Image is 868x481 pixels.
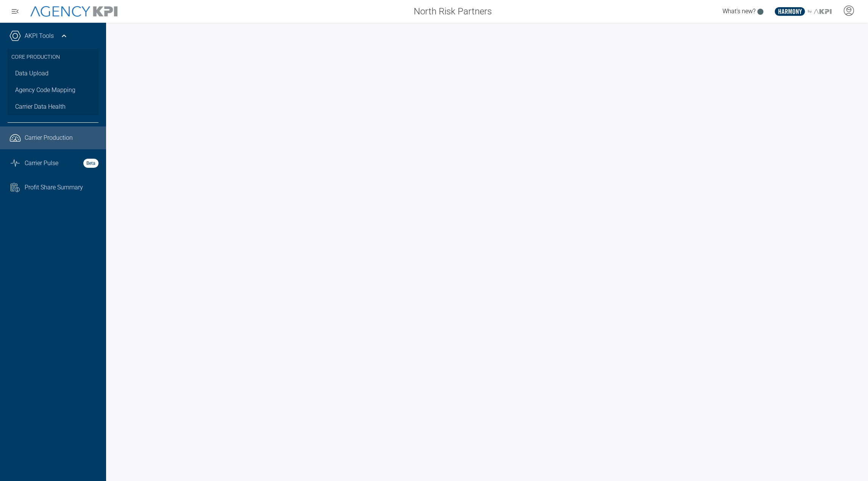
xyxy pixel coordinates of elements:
[25,183,83,192] span: Profit Share Summary
[11,49,95,65] h3: Core Production
[8,98,99,115] a: Carrier Data Health
[25,159,58,168] span: Carrier Pulse
[15,102,66,111] span: Carrier Data Health
[8,82,99,98] a: Agency Code Mapping
[414,5,492,18] span: North Risk Partners
[83,159,99,168] strong: Beta
[30,6,117,17] img: AgencyKPI
[25,133,73,142] span: Carrier Production
[25,31,54,41] a: AKPI Tools
[723,8,755,15] span: What's new?
[8,65,99,82] a: Data Upload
